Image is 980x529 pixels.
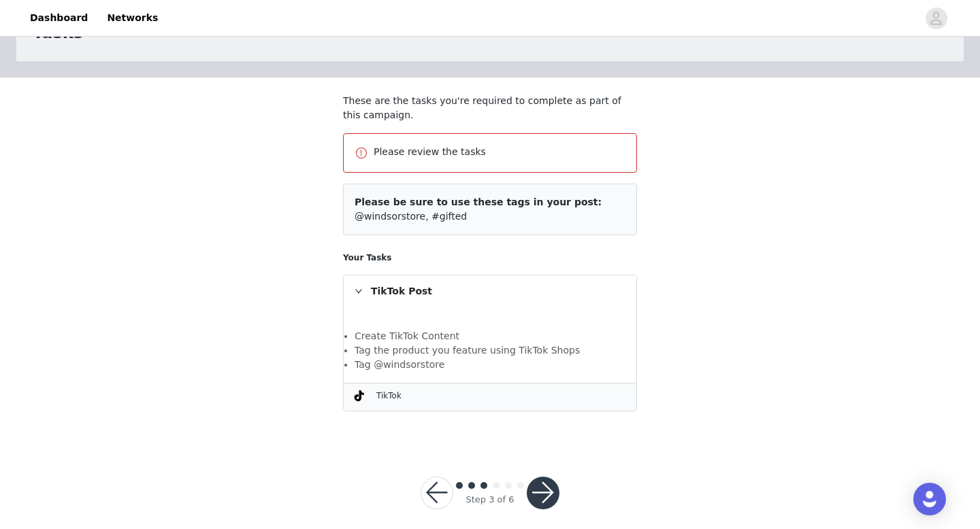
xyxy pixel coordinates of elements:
[376,391,402,400] span: TikTok
[355,211,467,222] span: @windsorstore, #gifted
[99,3,166,33] a: Networks
[930,7,943,29] div: avatar
[355,343,625,358] li: Tag the product you feature using TikTok Shops
[355,329,625,343] li: Create TikTok Content
[344,275,636,307] div: icon: rightTikTok Post
[355,358,625,372] li: Tag @windsorstore
[355,197,602,207] span: Please be sure to use these tags in your post:
[343,94,637,122] p: These are the tasks you're required to complete as part of this campaign.
[343,252,637,264] h5: Your Tasks
[913,483,946,515] div: Open Intercom Messenger
[355,287,363,295] i: icon: right
[22,3,96,33] a: Dashboard
[374,145,625,159] p: Please review the tasks
[465,493,514,507] div: Step 3 of 6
